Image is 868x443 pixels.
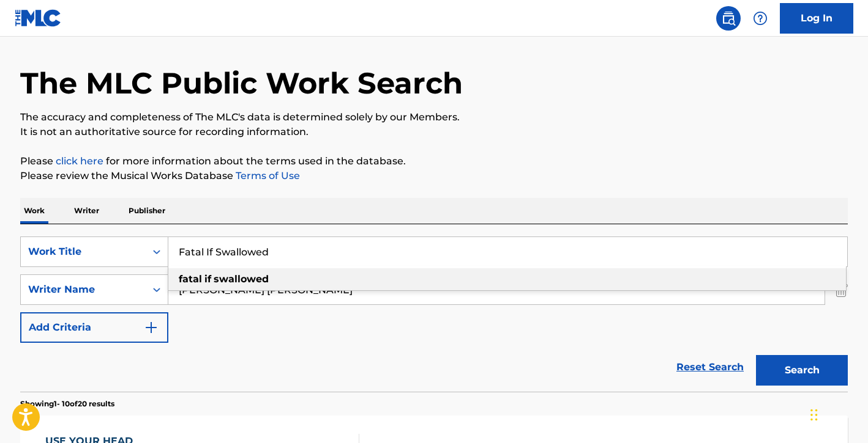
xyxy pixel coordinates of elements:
[214,273,269,285] strong: swallowed
[20,65,463,101] h1: The MLC Public Work Search
[20,198,48,224] p: Work
[28,282,138,297] div: Writer Name
[20,398,114,409] p: Showing 1 - 10 of 20 results
[721,11,736,26] img: search
[20,169,848,183] p: Please review the Musical Works Database
[748,6,773,31] div: Help
[233,170,300,181] a: Terms of Use
[810,397,818,433] div: Drag
[753,11,768,26] img: help
[15,9,62,27] img: MLC Logo
[56,155,103,167] a: click here
[20,312,168,343] button: Add Criteria
[20,125,848,139] p: It is not an authoritative source for recording information.
[144,320,159,335] img: 9d2ae6d4665cec9f34b9.svg
[780,3,853,34] a: Log In
[125,198,169,224] p: Publisher
[20,154,848,169] p: Please for more information about the terms used in the database.
[670,354,750,381] a: Reset Search
[70,198,103,224] p: Writer
[20,236,848,392] form: Search Form
[756,355,848,386] button: Search
[716,6,741,31] a: Public Search
[807,384,868,443] iframe: Chat Widget
[20,110,848,125] p: The accuracy and completeness of The MLC's data is determined solely by our Members.
[179,273,202,285] strong: fatal
[28,244,138,259] div: Work Title
[204,273,211,285] strong: if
